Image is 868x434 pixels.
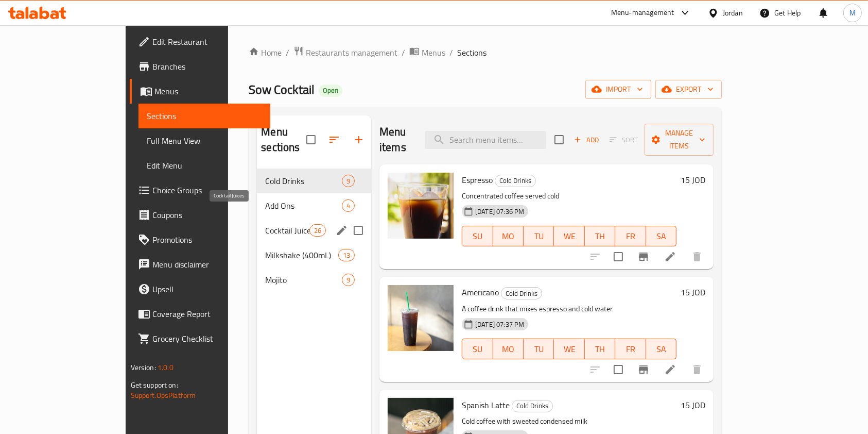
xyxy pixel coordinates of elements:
span: Cold Drinks [501,288,542,299]
span: FR [619,229,641,244]
span: WE [558,342,580,357]
span: Sections [457,46,487,59]
span: Add Ons [265,199,342,212]
button: FR [615,339,646,359]
span: [DATE] 07:36 PM [471,207,528,216]
div: items [342,274,355,286]
span: MO [497,229,519,244]
a: Menu disclaimer [130,252,271,277]
div: Cold Drinks [501,287,542,299]
div: Cold Drinks [495,175,536,187]
button: Branch-specific-item [631,244,656,269]
span: Promotions [152,233,263,246]
a: Branches [130,54,271,79]
span: Menus [154,85,263,97]
span: 26 [310,226,325,236]
span: Select to update [607,246,629,268]
li: / [286,46,289,59]
button: SA [646,339,676,359]
nav: breadcrumb [249,46,722,59]
span: Upsell [152,283,263,295]
h2: Menu items [379,124,412,155]
button: export [655,80,722,99]
span: import [594,83,643,96]
input: search [425,131,546,149]
button: FR [615,226,646,246]
p: Cold coffee with sweeted condensed milk [462,415,676,428]
button: SU [462,339,493,359]
h6: 15 JOD [681,398,705,412]
div: Cold Drinks [265,175,342,187]
button: edit [334,223,350,238]
p: Concentrated coffee served cold [462,190,676,203]
span: Get support on: [131,378,178,392]
span: Menus [422,46,445,59]
span: Sow Cocktail [249,78,315,101]
span: export [664,83,714,96]
span: Add item [570,132,603,148]
a: Upsell [130,277,271,302]
span: Open [319,86,342,95]
div: Add Ons4 [257,193,371,218]
span: SA [650,229,672,244]
p: A coffee drink that mixes espresso and cold water [462,303,676,315]
h6: 15 JOD [681,173,705,187]
a: Edit menu item [664,363,676,376]
span: Espresso [462,172,493,188]
span: Select section first [603,132,645,148]
button: MO [493,226,524,246]
span: Cocktail Juices [265,224,309,237]
div: Menu-management [611,7,674,19]
span: Coupons [152,209,263,221]
button: Add [570,132,603,148]
span: WE [558,229,580,244]
span: Restaurants management [306,46,397,59]
button: Manage items [645,124,714,156]
span: SU [466,229,489,244]
span: TH [589,342,611,357]
img: Espresso [388,173,454,239]
a: Edit Restaurant [130,29,271,54]
span: TU [528,229,550,244]
span: Spanish Latte [462,397,510,413]
span: Manage items [653,127,705,153]
h2: Menu sections [261,124,306,155]
div: items [338,249,355,261]
button: WE [554,339,584,359]
div: items [342,199,355,212]
span: Choice Groups [152,184,263,196]
span: [DATE] 07:37 PM [471,320,528,329]
a: Support.OpsPlatform [131,389,196,402]
button: TH [585,226,615,246]
span: Grocery Checklist [152,332,263,345]
button: import [585,80,651,99]
li: / [402,46,405,59]
h6: 15 JOD [681,285,705,299]
a: Edit menu item [664,251,676,263]
span: Edit Menu [147,159,263,172]
div: Cocktail Juices26edit [257,218,371,243]
div: Cold Drinks [512,400,553,412]
button: Branch-specific-item [631,357,656,382]
button: SU [462,226,493,246]
span: Version: [131,361,156,374]
span: Edit Restaurant [152,36,263,48]
a: Grocery Checklist [130,326,271,351]
button: TU [524,339,554,359]
span: Mojito [265,274,342,286]
span: Sections [147,110,263,122]
span: TH [589,229,611,244]
div: Milkshake (400mL) [265,249,338,261]
span: 1.0.0 [158,361,173,374]
span: 4 [342,201,354,211]
span: Sort sections [322,127,346,152]
span: 13 [339,251,354,260]
li: / [449,46,453,59]
span: MO [497,342,519,357]
span: SA [650,342,672,357]
button: WE [554,226,584,246]
div: Open [319,85,342,97]
div: Cold Drinks9 [257,169,371,193]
